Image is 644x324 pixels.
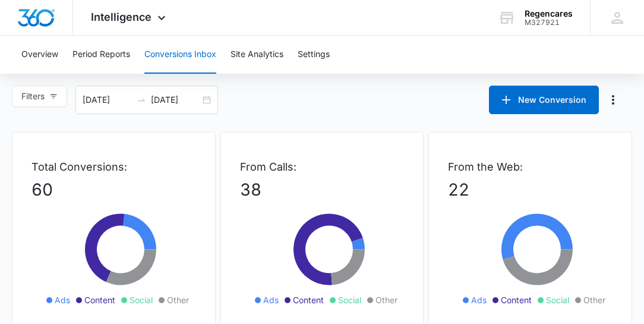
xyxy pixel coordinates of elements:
p: Total Conversions: [31,159,196,175]
p: From the Web: [448,159,613,175]
p: From Calls: [240,159,405,175]
div: account name [525,9,573,18]
span: swap-right [137,95,146,105]
span: Ads [55,294,70,306]
button: Conversions Inbox [144,36,216,74]
span: Social [546,294,569,306]
span: Content [84,294,115,306]
span: Social [338,294,361,306]
button: Filters [12,86,67,107]
button: Manage Numbers [604,90,623,109]
span: Social [130,294,153,306]
div: account id [525,18,573,27]
input: Start date [83,93,132,106]
span: Ads [263,294,279,306]
button: Settings [298,36,330,74]
span: Other [583,294,605,306]
span: Content [501,294,532,306]
button: Site Analytics [231,36,283,74]
p: 60 [31,177,196,202]
span: Intelligence [91,11,151,23]
button: New Conversion [489,86,599,114]
span: Content [293,294,324,306]
input: End date [151,93,200,106]
button: Period Reports [72,36,130,74]
button: Overview [21,36,58,74]
span: Other [375,294,397,306]
p: 22 [448,177,613,202]
span: Filters [21,90,45,103]
span: Ads [471,294,487,306]
p: 38 [240,177,405,202]
span: Other [167,294,189,306]
span: to [137,95,146,105]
